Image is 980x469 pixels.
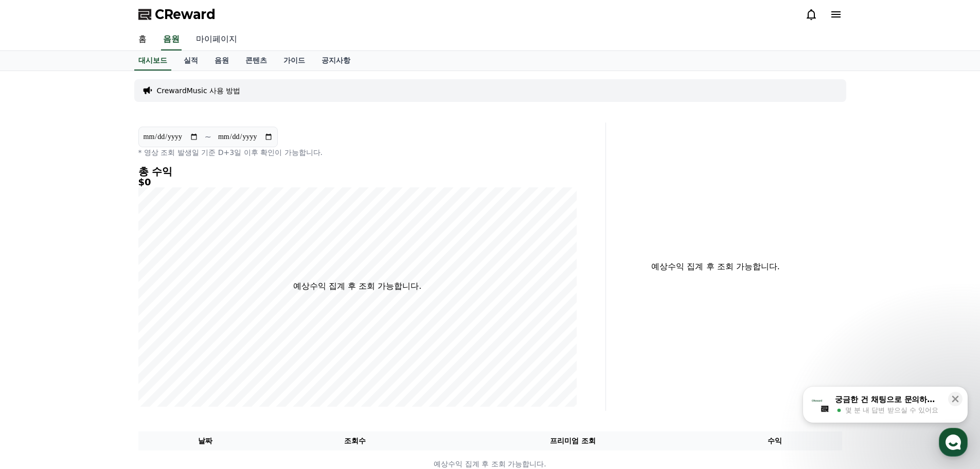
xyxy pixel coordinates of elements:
[313,51,359,71] a: 공지사항
[237,51,275,71] a: 콘텐츠
[138,431,273,450] th: 날짜
[138,166,577,177] h4: 총 수익
[155,6,216,23] span: CReward
[275,51,313,71] a: 가이드
[614,260,817,273] p: 예상수익 집계 후 조회 가능합니다.
[134,51,171,71] a: 대시보드
[708,431,842,450] th: 수익
[157,85,241,96] a: CrewardMusic 사용 방법
[138,6,216,23] a: CReward
[138,177,577,187] h5: $0
[438,431,708,450] th: 프리미엄 조회
[175,51,206,71] a: 실적
[161,29,182,50] a: 음원
[3,326,68,352] a: 홈
[188,29,245,50] a: 마이페이지
[32,342,39,350] span: 홈
[293,280,421,292] p: 예상수익 집계 후 조회 가능합니다.
[68,326,133,352] a: 대화
[272,431,437,450] th: 조회수
[130,29,155,50] a: 홈
[94,342,106,351] span: 대화
[159,342,171,350] span: 설정
[205,131,211,143] p: ~
[206,51,237,71] a: 음원
[133,326,198,352] a: 설정
[138,147,577,158] p: * 영상 조회 발생일 기준 D+3일 이후 확인이 가능합니다.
